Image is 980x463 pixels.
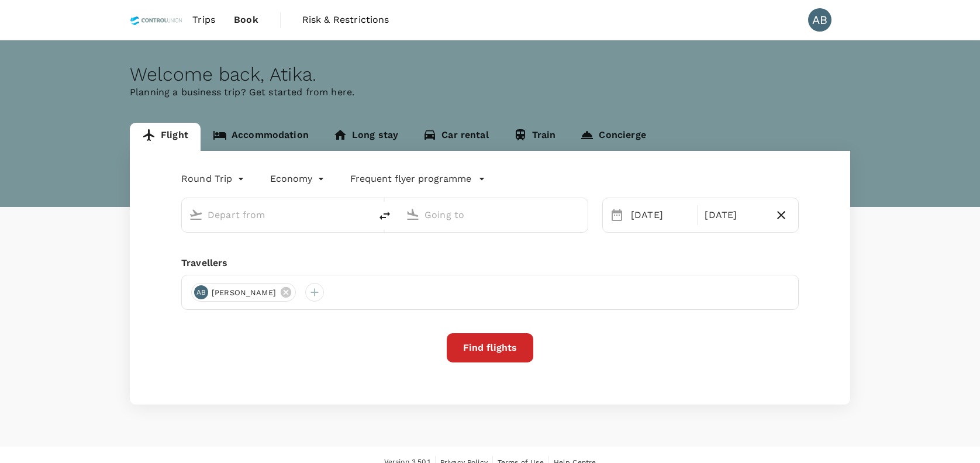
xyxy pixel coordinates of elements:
div: [DATE] [626,203,695,227]
div: Round Trip [181,170,247,188]
div: AB[PERSON_NAME] [191,283,296,302]
img: Control Union Malaysia Sdn. Bhd. [130,7,183,33]
span: Trips [192,13,215,27]
span: [PERSON_NAME] [205,287,283,299]
div: Economy [270,170,327,188]
p: Planning a business trip? Get started from here. [130,85,850,99]
input: Going to [425,206,563,224]
div: AB [808,8,831,32]
a: Accommodation [201,123,321,151]
a: Long stay [321,123,410,151]
a: Concierge [568,123,658,151]
div: Travellers [181,256,799,270]
input: Depart from [208,206,346,224]
button: Open [363,213,365,216]
div: Welcome back , Atika . [130,64,850,85]
span: Book [234,13,258,27]
a: Train [501,123,568,151]
button: Find flights [447,333,533,362]
a: Flight [130,123,201,151]
div: [DATE] [700,203,768,227]
div: AB [194,285,208,299]
button: Open [579,213,582,216]
span: Risk & Restrictions [302,13,389,27]
a: Car rental [410,123,501,151]
p: Frequent flyer programme [350,172,471,186]
button: Frequent flyer programme [350,172,485,186]
button: delete [371,202,399,230]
